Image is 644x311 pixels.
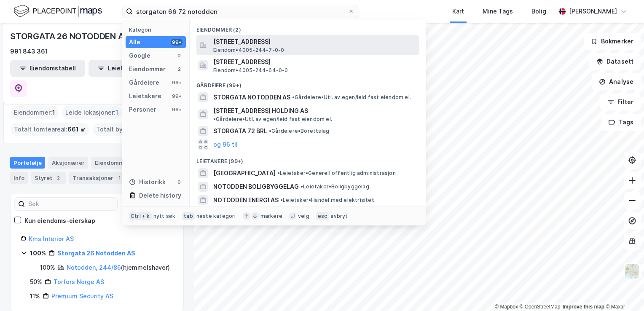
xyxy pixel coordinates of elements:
button: Datasett [589,53,641,70]
span: NOTODDEN ENERGI AS [213,195,279,205]
span: Gårdeiere • Utl. av egen/leid fast eiendom el. [213,116,332,123]
div: 50% [30,277,42,287]
button: Filter [600,94,641,110]
span: 1 [52,107,55,118]
div: Leietakere [129,91,161,101]
div: tab [182,212,195,220]
span: Leietaker • Boligbyggelag [301,183,369,190]
span: STORGATA 72 BRL [213,126,267,136]
div: Kun eiendoms-eierskap [24,216,95,226]
div: 99+ [171,39,182,46]
div: Kategori [129,27,186,33]
div: Alle [129,37,140,47]
span: [STREET_ADDRESS] [213,57,416,67]
span: STORGATA NOTODDEN AS [213,92,290,102]
div: Historikk [129,177,166,187]
div: Eiendommer [91,157,143,169]
a: Storgata 26 Notodden AS [57,249,135,257]
button: Eiendomstabell [10,60,85,77]
div: Eiendommer [129,64,166,74]
input: Søk på adresse, matrikkel, gårdeiere, leietakere eller personer [133,5,348,18]
iframe: Chat Widget [602,271,644,311]
div: Gårdeiere [129,78,159,88]
div: ( hjemmelshaver ) [67,263,170,273]
a: OpenStreetMap [520,304,561,310]
span: • [301,183,303,190]
div: avbryt [330,213,348,220]
div: esc [316,212,329,220]
span: • [292,94,295,100]
div: velg [298,213,309,220]
div: 100% [40,263,55,273]
span: 661 ㎡ [67,124,86,134]
div: Mine Tags [483,6,513,16]
div: 99+ [171,93,182,99]
div: Leietakere (99+) [190,151,426,166]
div: Ctrl + k [129,212,152,220]
div: 100% [30,248,46,258]
div: Leide lokasjoner : [62,106,122,119]
button: Analyse [592,73,641,90]
button: Leietakertabell [89,60,164,77]
span: • [277,170,280,176]
div: Portefølje [10,157,45,169]
div: Totalt byggareal : [93,123,172,136]
div: 2 [54,174,62,182]
div: Eiendommer : [11,106,59,119]
div: 0 [176,52,182,59]
span: Gårdeiere • Borettslag [269,128,329,134]
div: 2 [176,66,182,72]
span: Gårdeiere • Utl. av egen/leid fast eiendom el. [292,94,411,101]
div: Eiendommer (2) [190,20,426,35]
div: Aksjonærer [48,157,88,169]
span: [STREET_ADDRESS] HOLDING AS [213,106,308,116]
img: Z [624,263,640,279]
div: Kontrollprogram for chat [602,271,644,311]
div: 99+ [171,79,182,86]
a: Mapbox [495,304,518,310]
div: 991 843 361 [10,46,48,56]
span: • [269,128,271,134]
div: Styret [31,172,66,184]
img: logo.f888ab2527a4732fd821a326f86c7f29.svg [13,4,102,19]
a: Torfors Norge AS [54,278,104,285]
span: 1 [115,107,118,118]
span: [GEOGRAPHIC_DATA] [213,168,276,178]
a: Improve this map [563,304,604,310]
span: • [280,197,283,203]
span: Leietaker • Handel med elektrisitet [280,197,374,204]
div: Google [129,51,150,61]
div: Delete history [139,190,181,201]
input: Søk [25,198,117,210]
button: Tags [601,114,641,131]
div: Totalt tomteareal : [11,123,89,136]
div: Info [10,172,28,184]
div: neste kategori [196,213,236,220]
div: nytt søk [153,213,176,220]
span: • [213,116,216,122]
span: NOTODDEN BOLIGBYGGELAG [213,182,299,192]
div: 0 [176,179,182,185]
div: Personer [129,105,156,115]
div: Kart [452,6,464,16]
button: Bokmerker [584,33,641,50]
div: Gårdeiere (99+) [190,75,426,91]
a: Kms Interiør AS [29,235,74,242]
span: Eiendom • 4005-244-64-0-0 [213,67,288,74]
a: Premium Security AS [51,292,113,300]
button: og 96 til [213,139,238,150]
div: 1 [115,174,123,182]
div: Bolig [531,6,546,16]
div: 99+ [171,106,182,113]
span: Eiendom • 4005-244-7-0-0 [213,47,284,54]
div: 11% [30,291,40,301]
div: [PERSON_NAME] [569,6,617,16]
div: STORGATA 26 NOTODDEN AS [10,29,131,43]
a: Notodden, 244/86 [67,264,121,271]
span: Leietaker • Generell offentlig administrasjon [277,170,396,177]
div: markere [260,213,282,220]
div: Transaksjoner [69,172,127,184]
span: [STREET_ADDRESS] [213,37,416,47]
